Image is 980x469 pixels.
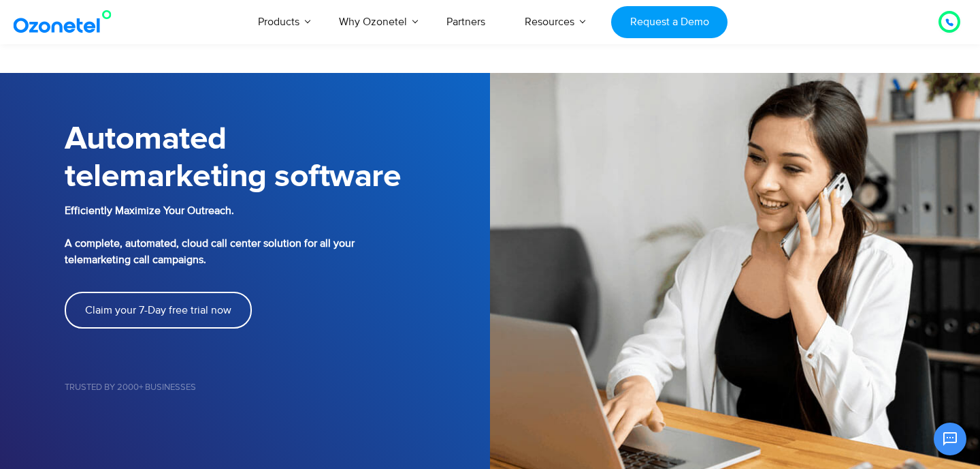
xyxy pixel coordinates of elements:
[65,204,355,267] b: Efficiently Maximize Your Outreach
[934,423,966,455] button: Open chat
[65,121,490,196] h1: Automated telemarketing software
[611,6,728,38] a: Request a Demo
[85,305,231,316] span: Claim your 7-Day free trial now
[65,292,252,329] a: Claim your 7-Day free trial now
